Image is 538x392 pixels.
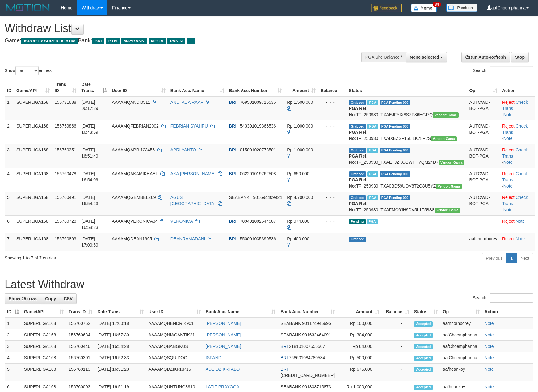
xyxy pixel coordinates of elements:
span: Copy 110701011327509 to clipboard [280,373,335,378]
th: Trans ID: activate to sort column ascending [66,306,95,318]
span: BRI [92,38,104,44]
a: DEANRAMADANI [170,236,205,241]
span: [DATE] 16:54:09 [81,171,98,182]
th: User ID: activate to sort column ascending [109,79,168,96]
td: Rp 64,000 [337,341,381,352]
td: aafChoemphanna [440,329,482,341]
td: · [500,233,535,251]
span: Copy [45,296,56,301]
a: ISPANDI [206,355,223,360]
a: Check Trans [502,100,528,111]
a: Copy [41,293,60,304]
a: Reject [502,100,515,105]
th: Op: activate to sort column ascending [467,79,500,96]
a: ADE DZIKRI ABD [206,367,240,372]
h1: Withdraw List [5,22,352,35]
a: [PERSON_NAME] [206,332,241,337]
span: Marked by aafromsomean [367,100,378,105]
span: Grabbed [349,237,366,242]
span: AAAAMQAKAMIKHAEL [112,171,158,176]
td: SUPERLIGA168 [14,192,52,215]
span: BRI [280,367,288,372]
div: - - - [321,147,344,153]
span: Copy 789401002544507 to clipboard [240,219,276,224]
a: Reject [502,236,515,241]
td: AAAAMQDZIKRIJP15 [146,364,203,381]
span: [DATE] 16:54:23 [81,195,98,206]
td: · · [500,168,535,192]
th: Balance: activate to sort column ascending [382,306,412,318]
span: Accepted [414,333,433,338]
span: Accepted [414,385,433,390]
a: Note [485,367,494,372]
b: PGA Ref. No: [349,177,368,188]
div: - - - [321,99,344,105]
div: - - - [321,218,344,224]
td: TF_250930_TXAETJZKOBWHTYQM24D7 [347,144,467,168]
td: 156760301 [66,352,95,364]
a: [PERSON_NAME] [206,344,241,349]
a: Check Trans [502,171,528,182]
td: aafheankoy [440,364,482,381]
a: Run Auto-Refresh [461,52,510,62]
a: Note [503,160,513,165]
td: Rp 304,000 [337,329,381,341]
a: AGUS [GEOGRAPHIC_DATA] [170,195,216,206]
span: Vendor URL: https://trx31.1velocity.biz [435,208,460,213]
span: Copy 218101007555507 to clipboard [289,344,325,349]
a: Show 25 rows [5,293,41,304]
td: Rp 100,000 [337,318,381,329]
a: FEBRIAN SYAHPU [170,124,208,129]
td: [DATE] 16:54:28 [95,341,146,352]
td: - [382,329,412,341]
span: BTN [106,38,120,44]
td: SUPERLIGA168 [14,215,52,233]
input: Search: [490,293,533,303]
td: 1 [5,318,22,329]
td: TF_250930_TXAIXEZSF15LILK78P2S [347,120,467,144]
td: 156760762 [66,318,95,329]
span: [DATE] 16:58:23 [81,219,98,230]
div: - - - [321,171,344,177]
td: - [382,318,412,329]
span: Rp 4.700.000 [287,195,313,200]
span: Copy 543301019366536 to clipboard [240,124,276,129]
td: AUTOWD-BOT-PGA [467,168,500,192]
td: · · [500,96,535,120]
td: 4 [5,168,14,192]
span: CSV [64,296,73,301]
td: AUTOWD-BOT-PGA [467,96,500,120]
a: Note [485,332,494,337]
td: Rp 675,000 [337,364,381,381]
a: Next [516,253,533,263]
th: Game/API: activate to sort column ascending [22,306,66,318]
span: 156760351 [55,147,76,152]
a: 1 [506,253,517,263]
span: Vendor URL: https://trx31.1velocity.biz [431,136,457,141]
span: Marked by aafheankoy [367,148,378,153]
span: BRI [229,147,236,152]
a: Note [503,136,513,141]
label: Show entries [5,66,52,75]
td: AUTOWD-BOT-PGA [467,192,500,215]
td: 2 [5,329,22,341]
td: SUPERLIGA168 [14,96,52,120]
td: 2 [5,120,14,144]
span: BRI [229,219,236,224]
span: [DATE] 06:17:29 [81,100,98,111]
a: Reject [502,219,515,224]
a: Reject [502,171,515,176]
span: Marked by aafheankoy [367,195,378,200]
select: Showentries [15,66,39,75]
span: Rp 1.500.000 [287,100,313,105]
span: [DATE] 16:43:59 [81,124,98,135]
img: MOTION_logo.png [5,3,52,12]
span: Accepted [414,367,433,372]
td: Rp 500,000 [337,352,381,364]
span: Copy 768601084780534 to clipboard [289,355,325,360]
input: Search: [490,66,533,75]
td: 5 [5,364,22,381]
button: None selected [406,52,447,62]
span: Copy 062201019762508 to clipboard [240,171,276,176]
span: Copy 901694409924 to clipboard [253,195,282,200]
